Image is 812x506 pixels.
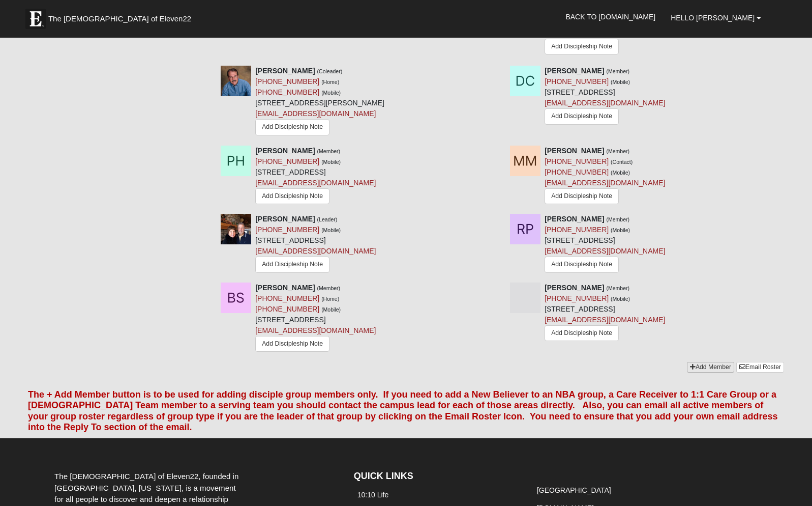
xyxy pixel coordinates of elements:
div: [STREET_ADDRESS] [545,283,665,344]
span: Hello [PERSON_NAME] [671,14,755,22]
a: [PHONE_NUMBER] [255,77,319,86]
small: (Mobile) [321,227,341,233]
a: Add Discipleship Note [545,39,619,54]
a: [EMAIL_ADDRESS][DOMAIN_NAME] [255,326,376,334]
a: Add Discipleship Note [255,188,329,204]
a: [EMAIL_ADDRESS][DOMAIN_NAME] [545,316,665,324]
img: Eleven22 logo [25,9,46,29]
a: Add Member [687,362,734,373]
a: [EMAIL_ADDRESS][DOMAIN_NAME] [545,247,665,255]
small: (Member) [606,216,629,222]
strong: [PERSON_NAME] [545,215,604,223]
small: (Contact) [611,159,633,165]
div: [STREET_ADDRESS] [255,214,376,275]
a: [PHONE_NUMBER] [255,157,319,165]
small: (Mobile) [611,79,630,85]
div: [STREET_ADDRESS][PERSON_NAME] [255,66,384,137]
a: Add Discipleship Note [545,325,619,341]
a: [EMAIL_ADDRESS][DOMAIN_NAME] [255,179,376,187]
h4: QUICK LINKS [354,471,518,482]
a: [EMAIL_ADDRESS][DOMAIN_NAME] [545,179,665,187]
span: The [DEMOGRAPHIC_DATA] of Eleven22 [48,14,191,24]
small: (Coleader) [317,68,343,74]
small: (Member) [606,148,629,154]
a: The [DEMOGRAPHIC_DATA] of Eleven22 [20,4,224,29]
small: (Mobile) [321,90,341,96]
a: [PHONE_NUMBER] [545,77,609,86]
a: [PHONE_NUMBER] [545,226,609,234]
a: Back to [DOMAIN_NAME] [558,4,663,30]
a: [PHONE_NUMBER] [255,305,319,313]
div: [STREET_ADDRESS] [255,283,376,354]
a: [PHONE_NUMBER] [545,294,609,302]
strong: [PERSON_NAME] [255,215,315,223]
small: (Member) [606,285,629,291]
a: Hello [PERSON_NAME] [663,5,769,31]
a: Add Discipleship Note [255,119,329,135]
a: Add Discipleship Note [255,257,329,272]
small: (Member) [606,68,629,74]
a: [PHONE_NUMBER] [545,157,609,165]
small: (Mobile) [611,227,630,233]
strong: [PERSON_NAME] [255,147,315,155]
strong: [PERSON_NAME] [255,67,315,75]
small: (Mobile) [611,170,630,176]
a: [EMAIL_ADDRESS][DOMAIN_NAME] [255,247,376,255]
small: (Home) [321,79,339,85]
div: [STREET_ADDRESS] [545,66,665,127]
a: [PHONE_NUMBER] [255,226,319,234]
small: (Leader) [317,216,338,222]
a: [PHONE_NUMBER] [255,88,319,96]
a: Add Discipleship Note [545,188,619,204]
small: (Mobile) [321,159,341,165]
a: Email Roster [736,362,784,373]
small: (Member) [317,285,341,291]
a: [EMAIL_ADDRESS][DOMAIN_NAME] [255,109,376,118]
strong: [PERSON_NAME] [545,284,604,292]
strong: [PERSON_NAME] [255,284,315,292]
div: [STREET_ADDRESS] [255,146,376,207]
small: (Mobile) [611,296,630,302]
font: The + Add Member button is to be used for adding disciple group members only. If you need to add ... [28,389,778,433]
a: Add Discipleship Note [545,108,619,124]
small: (Mobile) [321,306,341,313]
a: Add Discipleship Note [545,257,619,272]
small: (Home) [321,296,339,302]
a: [PHONE_NUMBER] [545,168,609,176]
a: Add Discipleship Note [255,336,329,352]
div: [STREET_ADDRESS] [545,214,665,275]
small: (Member) [317,148,341,154]
a: [EMAIL_ADDRESS][DOMAIN_NAME] [545,99,665,107]
a: [PHONE_NUMBER] [255,294,319,302]
strong: [PERSON_NAME] [545,67,604,75]
a: [GEOGRAPHIC_DATA] [537,486,611,494]
strong: [PERSON_NAME] [545,147,604,155]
